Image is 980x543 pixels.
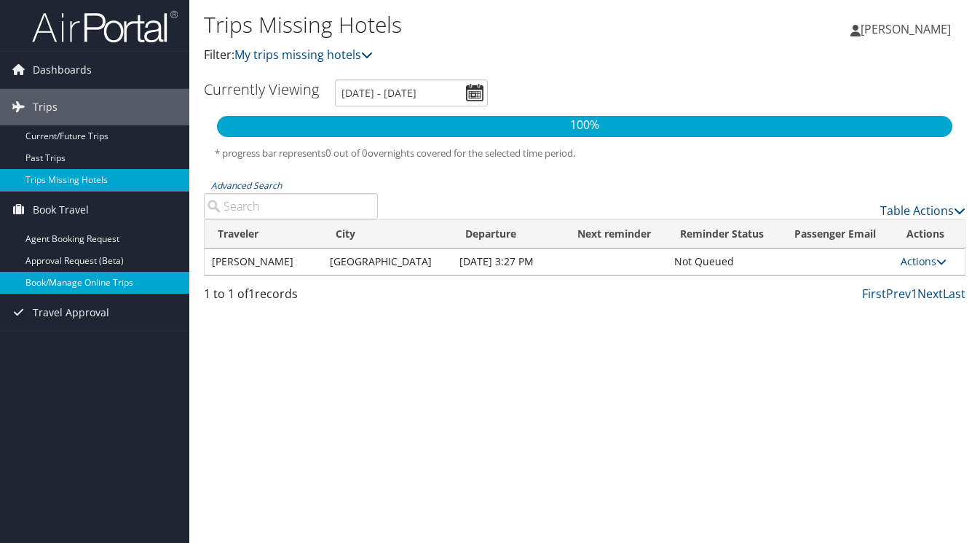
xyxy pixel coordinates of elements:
a: [PERSON_NAME] [850,7,965,51]
input: Advanced Search [204,193,378,219]
th: Next reminder [564,220,667,249]
a: My trips missing hotels [234,47,373,63]
span: Trips [33,89,58,125]
span: Dashboards [33,52,92,88]
p: Filter: [204,46,711,65]
span: [PERSON_NAME] [861,21,951,37]
h1: Trips Missing Hotels [204,9,711,40]
a: Next [917,286,943,302]
a: First [862,286,886,302]
a: Advanced Search [211,179,282,192]
td: [DATE] 3:27 PM [452,249,564,275]
td: [GEOGRAPHIC_DATA] [323,249,452,275]
a: Actions [901,254,947,268]
span: Travel Approval [33,294,109,331]
td: Not Queued [667,249,781,275]
span: 0 out of 0 [325,147,368,160]
h3: Currently Viewing [204,79,319,99]
input: [DATE] - [DATE] [335,79,488,106]
a: 1 [911,286,917,302]
td: [PERSON_NAME] [205,249,323,275]
th: Departure: activate to sort column descending [452,220,564,249]
a: Last [943,286,965,302]
th: Actions [893,220,965,249]
span: Book Travel [33,192,89,228]
a: Prev [886,286,911,302]
th: City: activate to sort column ascending [323,220,452,249]
a: Table Actions [880,203,965,219]
div: 1 to 1 of records [204,285,378,310]
img: airportal-logo.png [32,9,178,44]
th: Traveler: activate to sort column ascending [205,220,323,249]
h5: * progress bar represents overnights covered for the selected time period. [215,147,955,160]
th: Reminder Status [667,220,781,249]
p: 100% [217,116,952,135]
th: Passenger Email: activate to sort column ascending [781,220,893,249]
span: 1 [248,286,255,302]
